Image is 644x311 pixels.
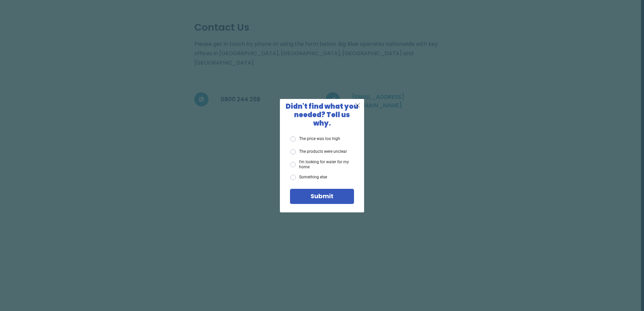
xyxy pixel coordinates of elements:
[600,267,635,302] iframe: Chatbot
[290,149,347,154] label: The products were unclear
[311,192,333,200] span: Submit
[286,102,358,128] span: Didn't find what you needed? Tell us why.
[290,175,327,180] label: Something else
[290,160,354,169] label: I'm looking for water for my home
[355,101,361,109] span: X
[290,136,340,142] label: The price was too high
